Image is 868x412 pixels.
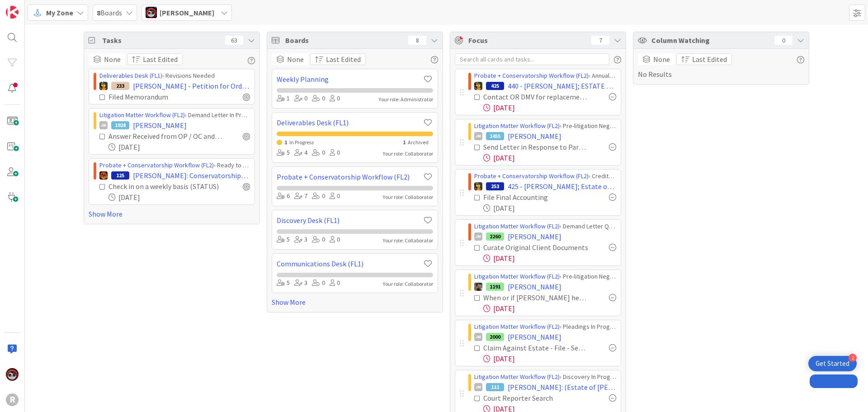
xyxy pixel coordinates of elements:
[272,297,438,308] a: Show More
[294,191,307,201] div: 7
[294,148,307,158] div: 4
[160,7,214,18] span: [PERSON_NAME]
[277,215,422,226] a: Discovery Desk (FL1)
[638,53,804,80] div: No Results
[294,235,307,245] div: 3
[6,6,19,19] img: Visit kanbanzone.com
[486,383,504,391] div: 111
[474,383,482,391] div: JM
[108,142,250,152] div: [DATE]
[312,94,325,104] div: 0
[474,132,482,140] div: JM
[277,235,290,245] div: 5
[486,82,504,90] div: 425
[97,7,122,18] span: Boards
[474,272,616,281] div: › Pre-litigation Negotiation
[294,94,307,104] div: 0
[330,235,340,245] div: 0
[508,131,561,142] span: [PERSON_NAME]
[46,7,73,18] span: My Zone
[483,393,578,403] div: Court Reporter Search
[474,283,482,291] img: MW
[508,382,616,393] span: [PERSON_NAME]: (Estate of [PERSON_NAME])
[849,354,857,362] div: 2
[455,53,609,65] input: Search all cards and tasks...
[653,54,670,65] span: None
[508,81,616,91] span: 440 - [PERSON_NAME]; ESTATE OF [PERSON_NAME]
[277,148,290,158] div: 5
[277,171,422,182] a: Probate + Conservatorship Workflow (FL2)
[474,172,589,180] a: Probate + Conservatorship Workflow (FL2)
[294,278,307,288] div: 3
[277,94,290,104] div: 1
[127,53,183,65] button: Last Edited
[312,235,325,245] div: 0
[508,331,561,342] span: [PERSON_NAME]
[99,71,250,81] div: › Revisions Needed
[483,303,616,314] div: [DATE]
[99,161,214,169] a: Probate + Conservatorship Workflow (FL2)
[408,139,429,146] span: Archived
[474,171,616,181] div: › Creditor Claim Waiting Period
[289,139,314,146] span: In Progress
[591,36,609,45] div: 7
[383,150,433,158] div: Your role: Collaborator
[651,35,770,46] span: Column Watching
[483,152,616,163] div: [DATE]
[383,237,433,245] div: Your role: Collaborator
[808,356,857,371] div: Open Get Started checklist, remaining modules: 2
[474,232,482,241] div: JM
[483,203,616,213] div: [DATE]
[6,393,19,406] div: R
[108,181,223,192] div: Check in on a weekly basis (STATUS)
[326,54,361,65] span: Last Edited
[99,161,250,170] div: › Ready to Close Matter
[97,8,100,17] b: 8
[6,368,19,381] img: JS
[379,95,433,104] div: Your role: Administrator
[486,182,504,190] div: 253
[312,191,325,201] div: 0
[486,283,504,291] div: 1191
[89,208,255,219] a: Show More
[277,278,290,288] div: 5
[111,121,129,129] div: 1928
[284,139,287,146] span: 1
[474,333,482,341] div: JM
[108,91,202,102] div: Filed Memorandum
[277,74,422,85] a: Weekly Planning
[133,120,187,131] span: [PERSON_NAME]
[483,342,589,353] div: Claim Against Estate - File - Send PR
[474,372,616,382] div: › Discovery In Progress
[330,94,340,104] div: 0
[474,222,560,230] a: Litigation Matter Workflow (FL2)
[287,54,304,65] span: None
[816,359,849,368] div: Get Started
[483,142,589,152] div: Send Letter in Response to Parks and [PERSON_NAME] Letter
[474,71,616,81] div: › Annual Accounting Queue
[468,35,584,46] span: Focus
[486,232,504,241] div: 2260
[676,53,732,65] button: Last Edited
[99,111,185,119] a: Litigation Matter Workflow (FL2)
[104,54,121,65] span: None
[277,117,422,128] a: Deliverables Desk (FL1)
[403,139,406,146] span: 1
[474,82,482,90] img: MR
[99,121,108,129] div: JM
[285,35,404,46] span: Boards
[99,71,162,80] a: Deliverables Desk (FL1)
[483,91,589,102] div: Contact OR DMV for replacement title for truck online [client to send atty VIN #]
[474,222,616,231] div: › Demand Letter Queue
[99,110,250,120] div: › Demand Letter In Progress
[474,373,560,381] a: Litigation Matter Workflow (FL2)
[508,281,561,292] span: [PERSON_NAME]
[508,181,616,192] span: 425 - [PERSON_NAME]; Estate of [PERSON_NAME]
[474,121,616,131] div: › Pre-litigation Negotiation
[483,353,616,364] div: [DATE]
[483,292,589,303] div: When or if [PERSON_NAME] hearings are pending
[486,132,504,140] div: 1455
[143,54,178,65] span: Last Edited
[277,258,422,269] a: Communications Desk (FL1)
[474,322,560,331] a: Litigation Matter Workflow (FL2)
